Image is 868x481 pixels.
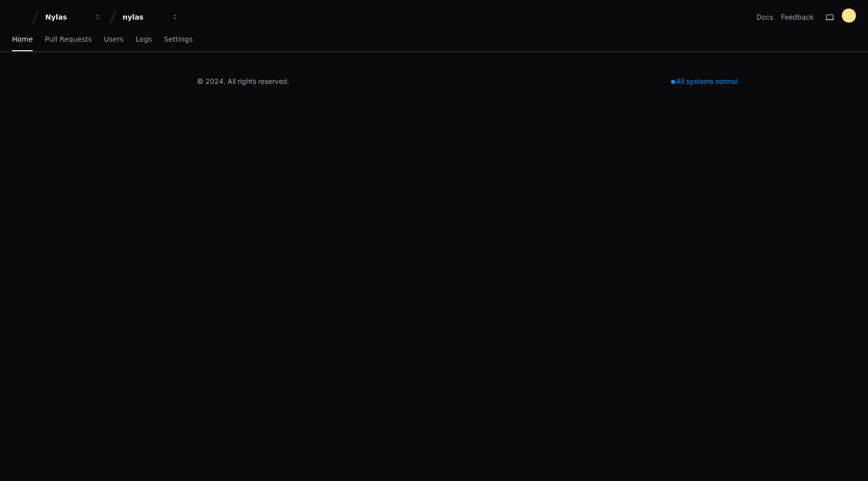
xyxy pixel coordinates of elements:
button: Feedback [781,12,814,22]
a: Settings [164,28,192,51]
button: Nylas [41,8,105,26]
a: Logs [136,28,152,51]
a: Pull Requests [45,28,91,51]
span: Users [104,36,124,42]
button: nylas [119,8,183,26]
span: Settings [164,36,192,42]
div: © 2024. All rights reserved. [197,76,289,86]
span: Home [12,36,33,42]
div: Nylas [45,12,88,22]
span: Pull Requests [45,36,91,42]
a: Users [104,28,124,51]
a: Home [12,28,33,51]
a: Docs [756,12,773,22]
div: nylas [123,12,166,22]
div: All systems normal [665,74,743,88]
span: Logs [136,36,152,42]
